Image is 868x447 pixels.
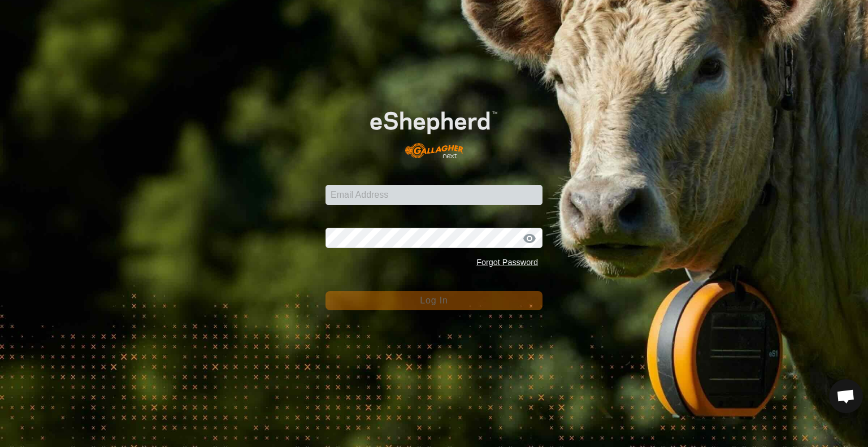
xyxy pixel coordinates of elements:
input: Email Address [325,185,542,205]
span: Log In [420,296,448,305]
img: E-shepherd Logo [347,93,520,167]
a: Forgot Password [476,258,538,267]
button: Log In [325,291,542,310]
div: Open chat [829,379,863,413]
